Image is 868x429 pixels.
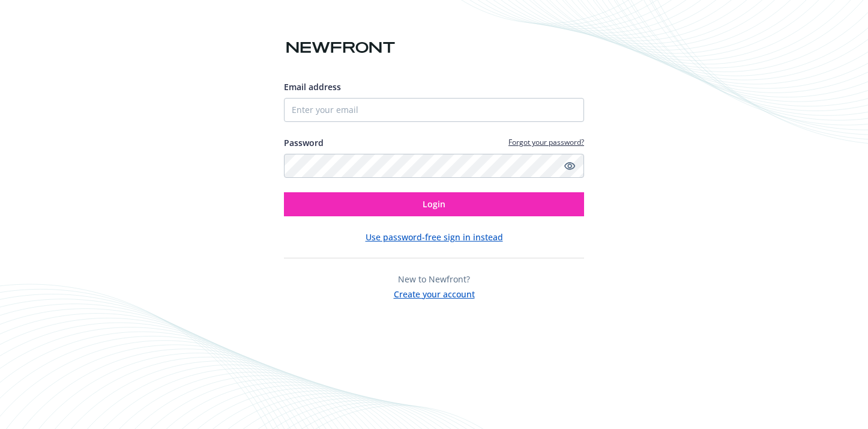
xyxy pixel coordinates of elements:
button: Use password-free sign in instead [366,231,503,243]
label: Password [284,136,324,149]
span: Login [423,198,445,210]
button: Login [284,192,584,216]
span: New to Newfront? [398,273,470,285]
input: Enter your email [284,98,584,122]
a: Show password [562,159,577,173]
button: Create your account [394,285,475,300]
a: Forgot your password? [508,137,584,147]
span: Email address [284,81,341,93]
img: Newfront logo [284,37,397,58]
input: Enter your password [284,154,584,178]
